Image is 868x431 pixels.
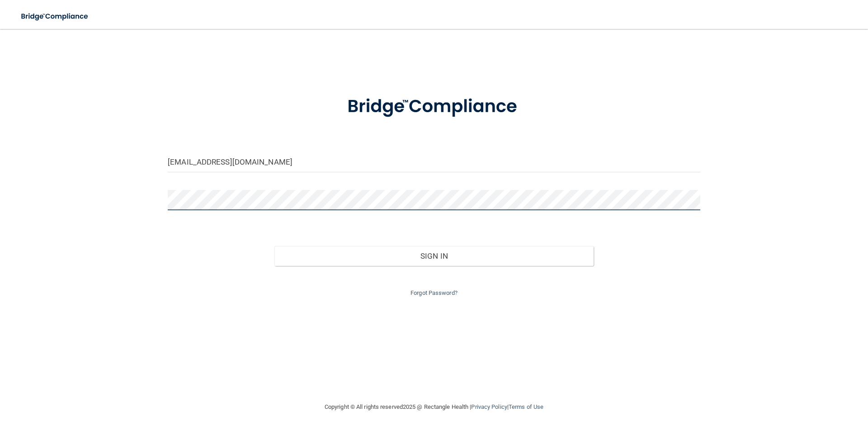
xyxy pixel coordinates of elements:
[269,393,599,422] div: Copyright © All rights reserved 2025 @ Rectangle Health | |
[712,367,857,403] iframe: Drift Widget Chat Controller
[14,7,97,26] img: bridge_compliance_login_screen.278c3ca4.svg
[410,289,458,296] a: Forgot Password?
[274,246,594,266] button: Sign In
[329,83,539,130] img: bridge_compliance_login_screen.278c3ca4.svg
[168,152,700,172] input: Email
[509,403,543,410] a: Terms of Use
[471,403,507,410] a: Privacy Policy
